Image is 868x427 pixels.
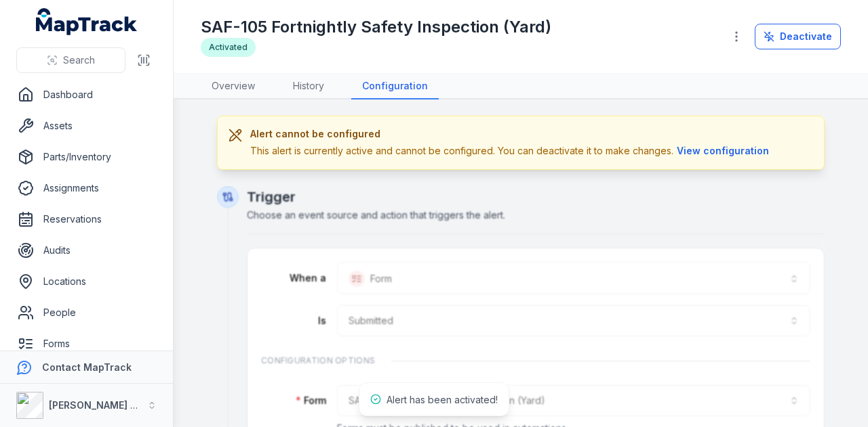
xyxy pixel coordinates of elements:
button: Deactivate [755,24,841,49]
a: Configuration [351,74,439,99]
a: Audits [11,237,162,264]
a: Overview [201,74,266,99]
a: People [11,299,162,326]
h1: SAF-105 Fortnightly Safety Inspection (Yard) [201,16,551,38]
a: Dashboard [11,81,162,108]
strong: Contact MapTrack [42,361,132,373]
a: Locations [11,268,162,295]
a: Parts/Inventory [11,143,162,171]
button: View configuration [673,143,772,158]
a: Forms [11,330,162,357]
div: This alert is currently active and cannot be configured. You can deactivate it to make changes. [250,143,772,158]
a: Assets [11,112,162,139]
button: Search [16,47,125,73]
span: Search [63,53,95,67]
h3: Alert cannot be configured [250,127,772,141]
a: Reservations [11,206,162,233]
span: Alert has been activated! [387,394,498,405]
a: History [282,74,335,99]
a: MapTrack [36,8,138,35]
strong: [PERSON_NAME] Group [49,399,160,411]
a: Assignments [11,175,162,202]
div: Activated [201,38,256,57]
